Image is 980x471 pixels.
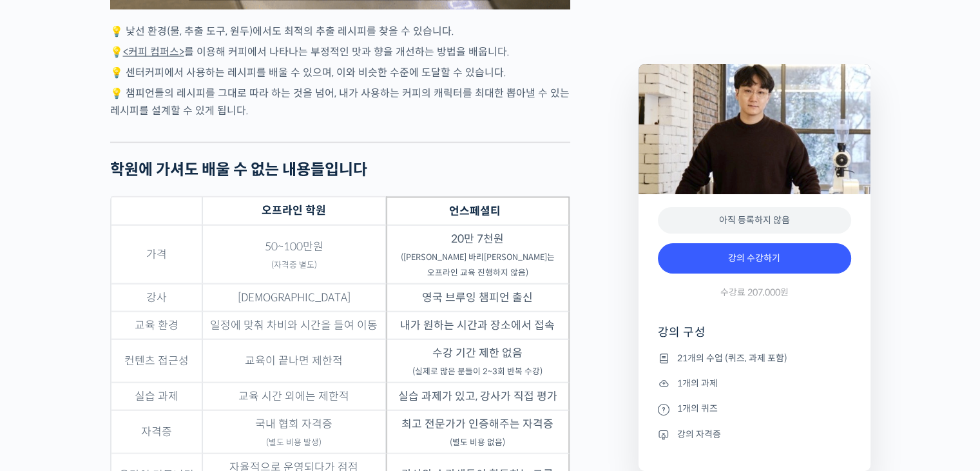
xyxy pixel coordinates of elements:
[166,364,247,396] a: 설정
[658,401,851,417] li: 1개의 퀴즈
[202,339,386,383] td: 교육이 끝나면 제한적
[110,161,570,179] h2: 학원에 가셔도 배울 수 없는 내용들입니다
[111,339,202,383] td: 컨텐츠 접근성
[658,350,851,366] li: 21개의 수업 (퀴즈, 과제 포함)
[202,225,386,284] td: 50~100만원
[41,383,48,394] span: 홈
[450,437,505,448] sub: (별도 비용 없음)
[111,383,202,410] td: 실습 과제
[111,410,202,454] td: 자격증
[386,339,570,383] td: 수강 기간 제한 없음
[85,364,166,396] a: 대화
[4,364,85,396] a: 홈
[658,376,851,391] li: 1개의 과제
[199,383,215,394] span: 설정
[123,45,184,59] a: <커피 컴퍼스>
[110,23,570,40] p: 💡 낯선 환경(물, 추출 도구, 원두)에서도 최적의 추출 레시피를 찾을 수 있습니다.
[118,384,133,394] span: 대화
[412,366,543,377] sub: (실제로 많은 분들이 2~3회 반복 수강)
[202,410,386,454] td: 국내 협회 자격증
[658,207,851,234] div: 아직 등록하지 않음
[110,85,570,119] p: 💡 챔피언들의 레시피를 그대로 따라 하는 것을 넘어, 내가 사용하는 커피의 캐릭터를 최대한 뽑아낼 수 있는 레시피를 설계할 수 있게 됩니다.
[386,225,570,284] td: 20만 7천원
[111,225,202,284] td: 가격
[658,243,851,274] a: 강의 수강하기
[386,383,570,410] td: 실습 과제가 있고, 강사가 직접 평가
[202,383,386,410] td: 교육 시간 외에는 제한적
[658,426,851,442] li: 강의 자격증
[386,284,570,312] td: 영국 브루잉 챔피언 출신
[202,284,386,312] td: [DEMOGRAPHIC_DATA]
[658,325,851,350] h4: 강의 구성
[401,252,555,278] sub: ([PERSON_NAME] 바리[PERSON_NAME]는 오프라인 교육 진행하지 않음)
[111,284,202,312] td: 강사
[266,437,322,448] sub: (별도 비용 발생)
[202,312,386,339] td: 일정에 맞춰 차비와 시간을 들여 이동
[386,410,570,454] td: 최고 전문가가 인증해주는 자격증
[720,286,789,299] span: 수강료 207,000원
[386,197,570,225] th: 언스페셜티
[271,260,317,270] sub: (자격증 별도)
[110,64,570,81] p: 💡 센터커피에서 사용하는 레시피를 배울 수 있으며, 이와 비슷한 수준에 도달할 수 있습니다.
[386,312,570,339] td: 내가 원하는 시간과 장소에서 접속
[111,312,202,339] td: 교육 환경
[110,43,570,61] p: 💡 를 이용해 커피에서 나타나는 부정적인 맛과 향을 개선하는 방법을 배웁니다.
[262,204,326,217] strong: 오프라인 학원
